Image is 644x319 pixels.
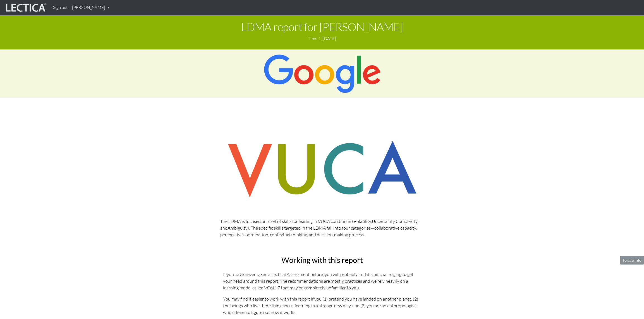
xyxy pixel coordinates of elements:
strong: V [353,218,356,224]
p: Time 1, [DATE] [4,35,640,42]
p: The LDMA is focused on a set of skills for leading in VUCA conditions ( olatility, ncertainty, om... [220,218,424,238]
button: Toggle info [620,256,644,265]
a: Sign out [51,2,70,13]
img: Google Logo [263,54,381,93]
img: lecticalive [4,3,46,13]
h1: LDMA report for [PERSON_NAME] [4,21,640,33]
h2: Working with this report [223,256,421,264]
a: [PERSON_NAME] [70,2,112,13]
strong: C [396,218,399,224]
p: You may find it easier to work with this report if you (1) pretend you have landed on another pla... [223,296,421,316]
p: If you have never taken a Lectical Assessment before, you will probably find it a bit challenging... [223,271,421,291]
img: vuca skills [220,134,424,205]
strong: A [228,225,231,230]
strong: U [372,218,375,224]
